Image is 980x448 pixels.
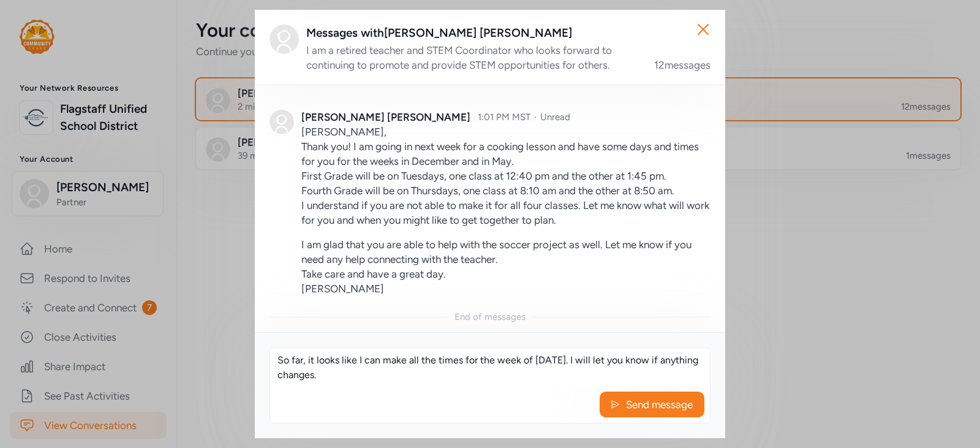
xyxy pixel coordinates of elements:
[454,311,526,323] div: End of messages
[534,112,537,123] span: ·
[301,237,710,296] p: I am glad that you are able to help with the soccer project as well. Let me know if you need any ...
[625,397,694,412] span: Send message
[540,112,570,123] span: Unread
[301,124,710,227] p: [PERSON_NAME], Thank you! I am going in next week for a cooking lesson and have some days and tim...
[306,43,639,72] div: I am a retired teacher and STEM Coordinator who looks forward to continuing to promote and provid...
[301,110,470,124] div: [PERSON_NAME] [PERSON_NAME]
[306,25,710,42] div: Messages with [PERSON_NAME] [PERSON_NAME]
[600,392,704,417] button: Send message
[269,25,299,54] img: Avatar
[478,112,530,123] span: 1:01 PM MST
[269,110,294,134] img: Avatar
[270,348,710,387] textarea: So far, it looks like I can make all the times for the week of [DATE]. I will let you know if any...
[654,58,710,72] div: 12 messages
